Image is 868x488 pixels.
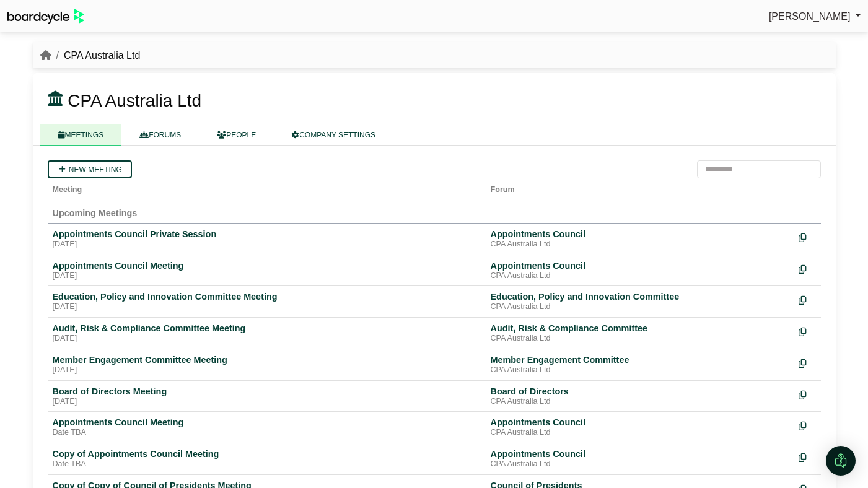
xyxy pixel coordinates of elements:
[799,417,816,434] div: Make a copy
[491,260,789,271] div: Appointments Council
[53,417,481,428] div: Appointments Council Meeting
[53,448,481,460] div: Copy of Appointments Council Meeting
[491,417,789,428] div: Appointments Council
[53,229,481,250] a: Appointments Council Private Session [DATE]
[491,229,789,250] a: Appointments Council CPA Australia Ltd
[53,323,481,334] div: Audit, Risk & Compliance Committee Meeting
[799,448,816,465] div: Make a copy
[53,354,481,375] a: Member Engagement Committee Meeting [DATE]
[51,48,141,64] li: CPA Australia Ltd
[799,354,816,371] div: Make a copy
[491,448,789,460] div: Appointments Council
[53,260,481,281] a: Appointments Council Meeting [DATE]
[491,260,789,281] a: Appointments Council CPA Australia Ltd
[486,178,794,196] th: Forum
[491,271,789,281] div: CPA Australia Ltd
[53,302,481,312] div: [DATE]
[491,386,789,407] a: Board of Directors CPA Australia Ltd
[491,365,789,375] div: CPA Australia Ltd
[799,291,816,308] div: Make a copy
[274,124,393,146] a: COMPANY SETTINGS
[491,417,789,438] a: Appointments Council CPA Australia Ltd
[48,160,132,178] a: New meeting
[53,229,481,240] div: Appointments Council Private Session
[199,124,274,146] a: PEOPLE
[769,9,861,25] a: [PERSON_NAME]
[491,386,789,397] div: Board of Directors
[53,428,481,438] div: Date TBA
[7,9,84,24] img: BoardcycleBlackGreen-aaafeed430059cb809a45853b8cf6d952af9d84e6e89e1f1685b34bfd5cb7d64.svg
[491,291,789,312] a: Education, Policy and Innovation Committee CPA Australia Ltd
[491,460,789,469] div: CPA Australia Ltd
[40,124,122,146] a: MEETINGS
[826,446,856,476] div: Open Intercom Messenger
[53,323,481,344] a: Audit, Risk & Compliance Committee Meeting [DATE]
[491,334,789,344] div: CPA Australia Ltd
[491,397,789,407] div: CPA Australia Ltd
[53,417,481,438] a: Appointments Council Meeting Date TBA
[491,323,789,344] a: Audit, Risk & Compliance Committee CPA Australia Ltd
[48,196,821,223] td: Upcoming Meetings
[491,448,789,469] a: Appointments Council CPA Australia Ltd
[53,386,481,397] div: Board of Directors Meeting
[491,354,789,365] div: Member Engagement Committee
[53,354,481,365] div: Member Engagement Committee Meeting
[491,428,789,438] div: CPA Australia Ltd
[53,460,481,469] div: Date TBA
[769,11,851,22] span: [PERSON_NAME]
[40,48,141,64] nav: breadcrumb
[491,240,789,250] div: CPA Australia Ltd
[53,291,481,302] div: Education, Policy and Innovation Committee Meeting
[53,365,481,375] div: [DATE]
[799,323,816,339] div: Make a copy
[799,229,816,245] div: Make a copy
[491,354,789,375] a: Member Engagement Committee CPA Australia Ltd
[799,260,816,277] div: Make a copy
[491,229,789,240] div: Appointments Council
[53,271,481,281] div: [DATE]
[491,302,789,312] div: CPA Australia Ltd
[48,178,486,196] th: Meeting
[121,124,199,146] a: FORUMS
[491,323,789,334] div: Audit, Risk & Compliance Committee
[53,260,481,271] div: Appointments Council Meeting
[799,386,816,403] div: Make a copy
[53,386,481,407] a: Board of Directors Meeting [DATE]
[53,397,481,407] div: [DATE]
[68,91,201,110] span: CPA Australia Ltd
[491,291,789,302] div: Education, Policy and Innovation Committee
[53,240,481,250] div: [DATE]
[53,448,481,469] a: Copy of Appointments Council Meeting Date TBA
[53,291,481,312] a: Education, Policy and Innovation Committee Meeting [DATE]
[53,334,481,344] div: [DATE]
